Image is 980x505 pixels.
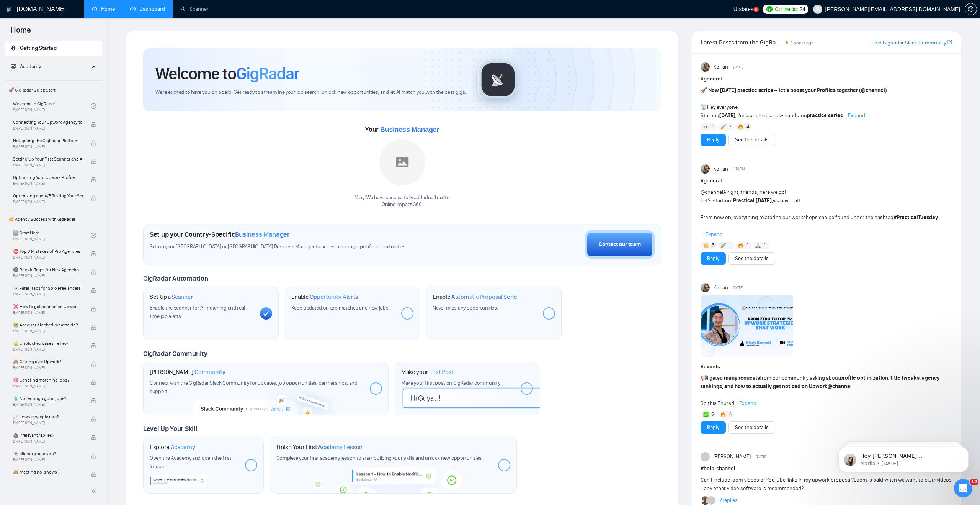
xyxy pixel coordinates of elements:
[20,45,57,51] span: Getting Started
[827,431,980,484] iframe: Intercom notifications message
[893,214,938,221] strong: #PracticalTuesday
[702,496,710,505] img: Ankur Mittal
[954,479,972,497] iframe: Intercom live chat
[150,243,453,251] span: Set up your [GEOGRAPHIC_DATA] or [GEOGRAPHIC_DATA] Business Manager to access country-specific op...
[720,124,726,130] img: 🚀
[970,479,978,485] span: 12
[91,453,96,459] span: lock
[308,467,480,493] img: academy-bg.png
[728,134,775,146] button: See the details
[13,303,83,310] span: ❌ How to get banned on Upwork
[729,242,731,249] span: 1
[276,443,363,451] h1: Finish Your First
[13,321,83,329] span: 😭 Account blocked: what to do?
[703,243,709,248] img: 👏
[708,87,887,93] strong: New [DATE] practice series – let’s boost your Profiles together ( )
[13,384,83,389] span: By [PERSON_NAME]
[701,477,952,492] span: Can I include loom videos or YouTube links in my upwork proposal?Loom is paid when we want to blu...
[701,464,952,473] h1: # help-channel
[701,252,726,265] button: Reply
[11,64,16,69] span: fund-projection-screen
[433,305,498,311] span: Never miss any opportunities.
[13,457,83,462] span: By [PERSON_NAME]
[91,380,96,385] span: lock
[13,174,83,181] span: Optimizing Your Upwork Profile
[380,126,439,133] span: Business Manager
[790,40,814,46] span: 3 hours ago
[7,3,12,16] img: logo
[13,181,83,186] span: By [PERSON_NAME]
[150,305,247,320] span: Enable the scanner for AI matching and real-time job alerts.
[91,195,96,201] span: lock
[713,165,728,173] span: Korlan
[13,144,83,149] span: By [PERSON_NAME]
[11,63,41,70] span: Academy
[701,164,710,174] img: Korlan
[766,6,773,12] img: upwork-logo.png
[91,435,96,440] span: lock
[719,497,738,504] a: 2replies
[706,231,723,238] span: Expand
[872,39,946,47] a: Join GigRadar Slack Community
[150,368,225,376] h1: [PERSON_NAME]
[236,63,299,84] span: GigRadar
[712,123,715,131] span: 6
[180,6,209,12] a: searchScanner
[91,343,96,348] span: lock
[291,293,359,301] h1: Enable
[13,292,83,297] span: By [PERSON_NAME]
[13,192,83,200] span: Optimizing and A/B Testing Your Scanner for Better Results
[13,339,83,347] span: 🔓 Unblocked cases: review
[733,166,745,172] span: 1:13 PM
[11,45,16,51] span: rocket
[150,230,290,239] h1: Set up your Country-Specific
[143,349,207,358] span: GigRadar Community
[479,61,517,99] img: gigradar-logo.png
[746,123,750,131] span: 4
[318,443,363,451] span: Academy Lesson
[712,411,715,418] span: 2
[729,411,732,418] span: 4
[717,375,760,381] strong: so many requests
[13,227,91,244] a: 1️⃣ Start HereBy[PERSON_NAME]
[753,7,759,12] a: 5
[401,380,501,386] span: Make your first post on GigRadar community.
[13,439,83,444] span: By [PERSON_NAME]
[379,139,425,185] img: placeholder.png
[13,248,83,255] span: ⛔ Top 3 Mistakes of Pro Agencies
[733,284,743,291] span: [DATE]
[150,443,195,451] h1: Explore
[738,243,743,248] img: 🔥
[13,98,91,115] a: Welcome to GigRadarBy[PERSON_NAME]
[585,230,655,259] button: Contact our team
[451,293,517,301] span: Automatic Proposal Send
[701,38,783,47] span: Latest Posts from the GigRadar Community
[733,6,753,12] span: Updates
[13,255,83,260] span: By [PERSON_NAME]
[91,251,96,256] span: lock
[701,177,952,185] h1: # general
[848,112,865,119] span: Expand
[355,201,449,208] p: Online Impact 360 .
[91,140,96,146] span: lock
[735,254,769,263] a: See the details
[713,284,728,292] span: Korlan
[13,366,83,370] span: By [PERSON_NAME]
[91,472,96,477] span: lock
[91,416,96,422] span: lock
[707,136,719,144] a: Reply
[433,293,517,301] h1: Enable
[701,421,726,434] button: Reply
[193,380,340,415] img: slackcommunity-bg.png
[91,361,96,367] span: lock
[599,240,641,249] div: Contact our team
[13,450,83,457] span: 👻 clients ghost you?
[20,63,41,70] span: Academy
[735,423,769,432] a: See the details
[355,194,449,209] div: Yaay! We have successfully added null null to
[310,293,358,301] span: Opportunity Alerts
[720,412,726,417] img: 🔥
